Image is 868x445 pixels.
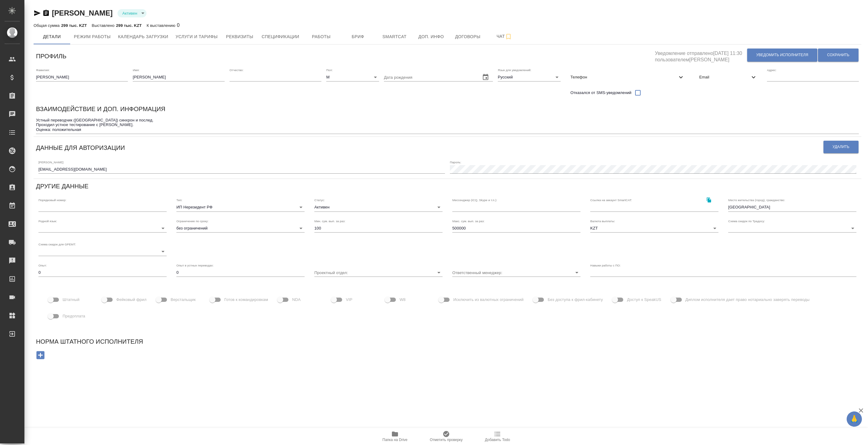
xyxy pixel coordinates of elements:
textarea: Устный переводчик ([GEOGRAPHIC_DATA]) синхрон и послед. Проходил устное тестирование с [PERSON_NA... [36,118,859,132]
span: W8 [400,297,406,303]
p: 299 тыс. KZT [61,23,87,28]
div: 0 [146,22,179,29]
span: Спецификации [262,33,299,41]
span: Исключить из валютных ограничений [453,297,523,303]
label: Пароль: [450,161,461,164]
label: Статус: [314,199,325,202]
button: 🙏 [847,411,862,427]
span: Чат [490,33,519,40]
span: Доп. инфо [417,33,446,41]
button: Open [573,268,581,277]
div: ИП Нерезидент РФ [176,203,305,212]
label: Имя: [133,68,139,71]
div: Активен [118,9,146,17]
span: Телефон [570,74,677,80]
button: Сохранить [818,49,859,62]
label: Фамилия: [36,68,50,71]
h5: Уведомление отправлено [DATE] 11:30 пользователем [PERSON_NAME] [655,47,747,63]
span: Предоплата [63,313,85,319]
h6: Профиль [36,51,67,61]
label: Навыки работы с ПО: [590,264,621,267]
label: Пол: [326,68,333,71]
p: 299 тыс. KZT [116,23,142,28]
span: Email [699,74,750,80]
label: Язык для уведомлений: [498,68,531,71]
label: Ограничение по сроку: [176,219,208,222]
button: Скопировать ссылку [703,194,715,206]
div: без ограничений [176,224,305,233]
button: Активен [121,11,139,16]
span: Уведомить исполнителя [756,52,808,58]
span: Штатный [63,297,79,303]
a: [PERSON_NAME] [52,9,113,17]
span: Верстальщик [171,297,196,303]
span: Отказался от SMS-уведомлений [570,90,631,96]
label: Порядковый номер: [38,199,66,202]
p: К выставлению [146,23,177,28]
label: Схема скидок для GPEMT: [38,243,76,246]
div: Телефон [566,71,689,84]
label: Место жительства (город), гражданство: [728,199,785,202]
span: Детали [37,33,67,41]
h6: Данные для авторизации [36,143,125,153]
span: Без доступа к фрил-кабинету [548,297,603,303]
button: Удалить [823,141,859,153]
button: Open [435,268,443,277]
span: Фейковый фрил [116,297,146,303]
span: Услуги и тарифы [175,33,218,41]
span: Удалить [833,144,849,150]
div: Русский [498,73,561,81]
span: Договоры [453,33,483,41]
label: Валюта выплаты: [590,219,615,222]
div: Активен [314,203,443,212]
span: 🙏 [849,413,859,425]
button: Скопировать ссылку для ЯМессенджера [34,9,41,17]
button: Добавить [32,349,49,361]
span: Сохранить [827,52,849,58]
label: Мессенджер (ICQ, Skype и т.п.): [452,199,497,202]
label: [PERSON_NAME]: [38,161,64,164]
label: Макс. сум. вып. за раз: [452,219,485,222]
span: Доступ к SpeakUS [627,297,661,303]
span: Бриф [343,33,373,41]
span: Режим работы [74,33,111,41]
label: Тип: [176,199,182,202]
label: Опыт: [38,264,47,267]
span: Готов к командировкам [224,297,268,303]
span: Диплом исполнителя дает право нотариально заверять переводы [685,297,810,303]
svg: Подписаться [505,33,512,40]
span: Smartcat [380,33,409,41]
div: М [326,73,379,81]
div: Email [694,71,762,84]
p: Выставлено [92,23,116,28]
span: Работы [307,33,336,41]
label: Мин. сум. вып. за раз: [314,219,345,222]
span: Календарь загрузки [118,33,168,41]
span: Реквизиты [225,33,254,41]
div: KZT [590,224,718,233]
label: Адрес: [767,68,776,71]
p: Общая сумма [34,23,61,28]
h6: Другие данные [36,181,89,191]
h6: Взаимодействие и доп. информация [36,104,165,114]
label: Схема скидок по Традосу: [728,219,765,222]
button: Уведомить исполнителя [747,49,817,62]
span: NDA [292,297,301,303]
label: Ссылка на аккаунт SmartCAT: [590,199,632,202]
span: VIP [346,297,352,303]
h6: Норма штатного исполнителя [36,337,859,346]
label: Отчество: [230,68,244,71]
label: Родной язык: [38,219,57,222]
button: Скопировать ссылку [42,9,50,17]
label: Опыт в устных переводах: [176,264,214,267]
